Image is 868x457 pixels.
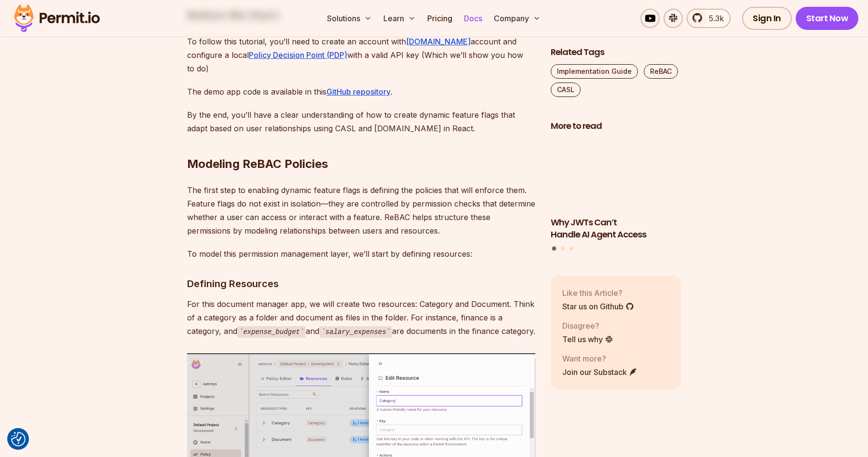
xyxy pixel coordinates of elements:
a: Sign In [742,7,792,30]
div: Posts [551,138,681,252]
p: Like this Article? [562,287,634,299]
p: To model this permission management layer, we’ll start by defining resources: [187,247,535,261]
a: Implementation Guide [551,64,638,79]
a: CASL [551,83,581,97]
li: 1 of 3 [551,138,681,241]
button: Solutions [323,9,376,28]
p: For this document manager app, we will create two resources: Category and Document. Think of a ca... [187,297,535,338]
a: [DOMAIN_NAME] [406,37,471,46]
h2: Modeling ReBAC Policies [187,118,535,172]
a: Start Now [796,7,859,30]
a: Why JWTs Can’t Handle AI Agent AccessWhy JWTs Can’t Handle AI Agent Access [551,138,681,241]
img: Why JWTs Can’t Handle AI Agent Access [551,138,681,211]
h3: Defining Resources [187,276,535,291]
button: Company [490,9,544,28]
a: Pricing [423,9,456,28]
h2: More to read [551,120,681,132]
p: The first step to enabling dynamic feature flags is defining the policies that will enforce them.... [187,183,535,237]
h2: Related Tags [551,46,681,58]
a: ReBAC [644,64,678,79]
p: Disagree? [562,320,613,332]
p: Want more? [562,353,637,364]
button: Go to slide 2 [561,247,565,251]
img: Permit logo [10,2,104,35]
code: expense_budget [237,326,306,338]
a: Star us on Github [562,301,634,312]
p: The demo app code is available in this . [187,85,535,98]
button: Learn [380,9,420,28]
a: 5.3k [687,9,731,28]
a: Policy Decision Point (PDP) [249,50,347,60]
a: GitHub repository [326,87,391,97]
img: Revisit consent button [11,432,26,446]
h3: Why JWTs Can’t Handle AI Agent Access [551,217,681,241]
a: Tell us why [562,333,613,345]
p: To follow this tutorial, you’ll need to create an account with account and configure a local with... [187,35,535,75]
a: Docs [460,9,486,28]
p: By the end, you’ll have a clear understanding of how to create dynamic feature flags that adapt b... [187,108,535,135]
button: Consent Preferences [11,432,26,446]
span: 5.3k [703,13,724,24]
a: Join our Substack [562,366,637,378]
button: Go to slide 1 [552,247,556,251]
code: salary_expenses [319,326,392,338]
button: Go to slide 3 [570,247,573,251]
